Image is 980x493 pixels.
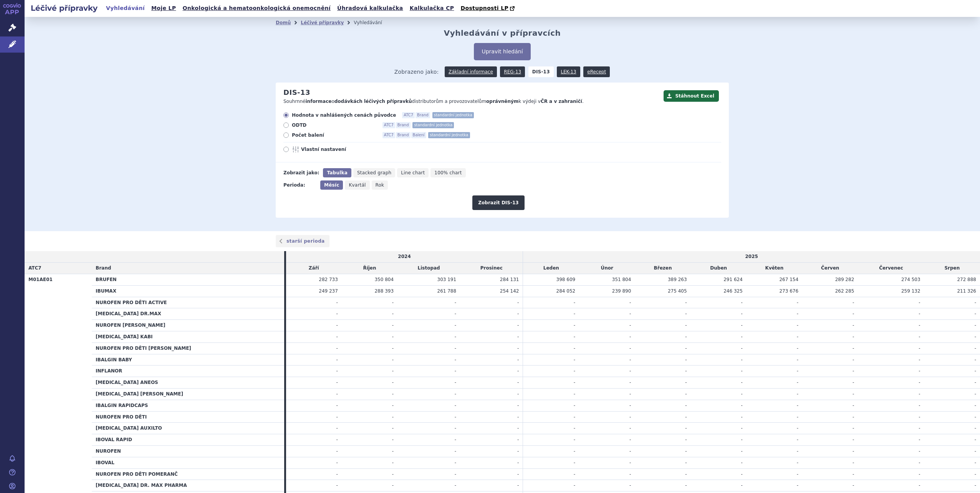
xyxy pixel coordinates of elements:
a: Dostupnosti LP [458,3,518,14]
span: - [797,460,798,465]
span: - [853,425,854,431]
span: Brand [416,112,430,118]
span: - [919,391,920,397]
span: - [336,357,338,362]
span: - [741,311,742,316]
span: - [975,334,976,339]
span: - [629,380,631,385]
span: standardní jednotka [432,112,474,118]
a: eRecept [583,66,610,77]
span: - [685,357,687,362]
span: - [574,403,575,408]
span: - [629,414,631,420]
span: - [797,323,798,328]
td: Březen [635,263,690,274]
th: NUROFEN PRO DĚTI [92,411,284,423]
span: - [517,323,519,328]
li: Vyhledávání [354,17,392,28]
span: - [741,437,742,442]
span: - [336,380,338,385]
a: Léčivé přípravky [301,20,344,25]
th: [MEDICAL_DATA] AUXILTO [92,423,284,434]
span: - [336,391,338,397]
span: - [685,300,687,305]
span: Vlastní nastavení [301,146,386,152]
span: - [455,368,456,374]
span: - [685,414,687,420]
span: - [629,357,631,362]
span: - [741,460,742,465]
span: - [455,334,456,339]
span: Dostupnosti LP [460,5,508,11]
span: - [574,437,575,442]
th: [MEDICAL_DATA] ANEOS [92,377,284,389]
td: Červenec [858,263,924,274]
span: 303 191 [437,277,457,282]
span: - [392,346,394,351]
span: - [629,425,631,431]
span: - [853,346,854,351]
span: 282 733 [319,277,338,282]
span: - [975,414,976,420]
span: Počet balení [292,132,376,138]
span: Měsíc [324,182,339,188]
span: - [975,437,976,442]
span: 246 325 [723,288,743,294]
span: - [574,471,575,477]
span: - [517,391,519,397]
span: 275 405 [668,288,687,294]
div: Zobrazit jako: [283,168,319,177]
strong: ČR a v zahraničí [541,99,582,104]
span: - [336,300,338,305]
td: Červen [802,263,858,274]
th: [MEDICAL_DATA] [PERSON_NAME] [92,388,284,400]
span: - [455,460,456,465]
span: - [741,368,742,374]
span: - [919,448,920,454]
span: - [336,403,338,408]
button: Upravit hledání [474,43,530,60]
span: - [741,425,742,431]
strong: DIS-13 [528,66,554,77]
th: IBOVAL RAPID [92,434,284,446]
span: 254 142 [500,288,519,294]
span: - [455,403,456,408]
span: - [574,300,575,305]
span: - [975,448,976,454]
span: - [336,368,338,374]
strong: dodávkách léčivých přípravků [334,99,412,104]
span: 291 624 [723,277,743,282]
span: - [853,323,854,328]
span: - [517,403,519,408]
span: Brand [396,122,411,128]
span: - [517,311,519,316]
span: - [574,334,575,339]
p: Souhrnné o distributorům a provozovatelům k výdeji v . [283,98,660,105]
span: 261 788 [437,288,457,294]
span: - [975,460,976,465]
span: - [455,357,456,362]
span: - [741,300,742,305]
span: 249 237 [319,288,338,294]
span: - [392,334,394,339]
button: Zobrazit DIS-13 [472,195,524,210]
a: LEK-13 [557,66,580,77]
span: - [392,471,394,477]
span: - [574,414,575,420]
span: Tabulka [327,170,347,175]
span: - [919,334,920,339]
td: Srpen [924,263,980,274]
span: - [741,471,742,477]
th: NUROFEN PRO DĚTI POMERANČ [92,468,284,480]
span: - [797,346,798,351]
span: - [392,323,394,328]
span: - [975,311,976,316]
span: - [919,380,920,385]
span: - [919,425,920,431]
span: - [517,471,519,477]
span: - [853,460,854,465]
span: - [797,311,798,316]
span: - [574,323,575,328]
h2: Vyhledávání v přípravcích [444,28,561,38]
span: - [919,323,920,328]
